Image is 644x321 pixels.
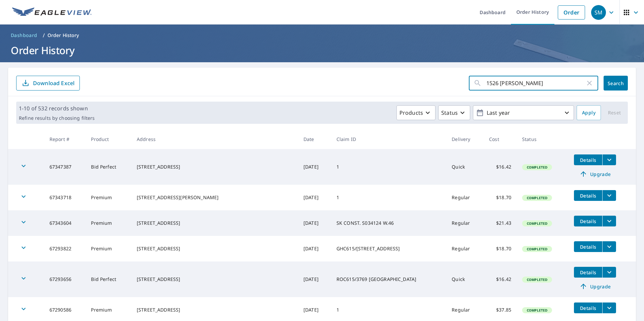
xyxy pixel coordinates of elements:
[486,74,585,93] input: Address, Report #, Claim ID, etc.
[11,32,37,39] span: Dashboard
[446,261,484,297] td: Quick
[86,129,131,149] th: Product
[331,210,447,236] td: SK CONST. S034124 W.46
[86,149,131,185] td: Bid Perfect
[44,185,86,210] td: 67343718
[331,129,447,149] th: Claim ID
[43,31,45,39] li: /
[131,129,298,149] th: Address
[484,107,563,119] p: Last year
[19,104,95,112] p: 1-10 of 532 records shown
[298,236,331,261] td: [DATE]
[591,5,606,20] div: SM
[574,267,602,278] button: detailsBtn-67293656
[33,79,74,87] p: Download Excel
[44,149,86,185] td: 67347387
[298,261,331,297] td: [DATE]
[523,277,551,282] span: Completed
[602,190,616,201] button: filesDropdownBtn-67343718
[298,149,331,185] td: [DATE]
[86,210,131,236] td: Premium
[574,169,616,179] a: Upgrade
[602,267,616,278] button: filesDropdownBtn-67293656
[137,307,293,313] div: [STREET_ADDRESS]
[137,164,293,170] div: [STREET_ADDRESS]
[19,115,95,121] p: Refine results by choosing filters
[604,76,628,91] button: Search
[44,236,86,261] td: 67293822
[523,308,551,313] span: Completed
[137,194,293,201] div: [STREET_ADDRESS][PERSON_NAME]
[517,129,569,149] th: Status
[137,220,293,226] div: [STREET_ADDRESS]
[578,192,598,199] span: Details
[396,105,436,120] button: Products
[331,185,447,210] td: 1
[602,154,616,165] button: filesDropdownBtn-67347387
[137,276,293,283] div: [STREET_ADDRESS]
[44,129,86,149] th: Report #
[12,7,92,17] img: EV Logo
[578,269,598,276] span: Details
[8,30,40,41] a: Dashboard
[574,241,602,252] button: detailsBtn-67293822
[609,80,622,86] span: Search
[86,236,131,261] td: Premium
[602,216,616,226] button: filesDropdownBtn-67343604
[578,170,612,178] span: Upgrade
[446,210,484,236] td: Regular
[446,236,484,261] td: Regular
[44,261,86,297] td: 67293656
[578,305,598,311] span: Details
[47,32,79,39] p: Order History
[577,105,601,120] button: Apply
[44,210,86,236] td: 67343604
[438,105,470,120] button: Status
[578,218,598,224] span: Details
[473,105,574,120] button: Last year
[582,109,595,117] span: Apply
[399,109,423,117] p: Products
[446,185,484,210] td: Regular
[331,149,447,185] td: 1
[574,302,602,313] button: detailsBtn-67290586
[523,221,551,226] span: Completed
[331,261,447,297] td: ROC615/3769 [GEOGRAPHIC_DATA]
[484,261,517,297] td: $16.42
[484,129,517,149] th: Cost
[523,165,551,170] span: Completed
[298,129,331,149] th: Date
[484,236,517,261] td: $18.70
[523,195,551,200] span: Completed
[331,236,447,261] td: GHC615/[STREET_ADDRESS]
[484,149,517,185] td: $16.42
[86,261,131,297] td: Bid Perfect
[578,157,598,163] span: Details
[298,185,331,210] td: [DATE]
[16,76,80,91] button: Download Excel
[484,210,517,236] td: $21.43
[558,5,585,20] a: Order
[574,154,602,165] button: detailsBtn-67347387
[8,30,636,41] nav: breadcrumb
[298,210,331,236] td: [DATE]
[578,282,612,290] span: Upgrade
[523,247,551,251] span: Completed
[137,245,293,252] div: [STREET_ADDRESS]
[8,43,636,57] h1: Order History
[86,185,131,210] td: Premium
[602,302,616,313] button: filesDropdownBtn-67290586
[574,190,602,201] button: detailsBtn-67343718
[484,185,517,210] td: $18.70
[602,241,616,252] button: filesDropdownBtn-67293822
[446,149,484,185] td: Quick
[574,216,602,226] button: detailsBtn-67343604
[574,281,616,292] a: Upgrade
[441,109,458,117] p: Status
[578,244,598,250] span: Details
[446,129,484,149] th: Delivery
